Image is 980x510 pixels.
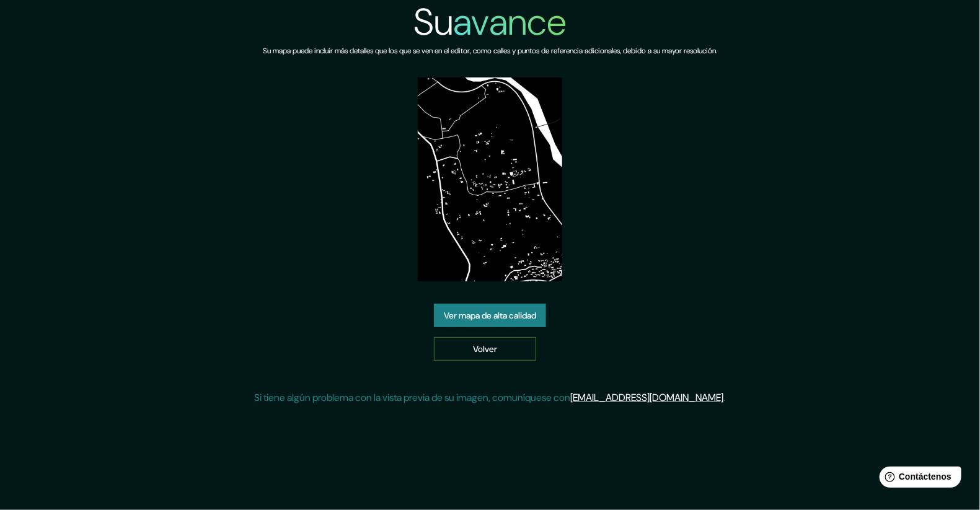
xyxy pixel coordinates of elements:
font: Ver mapa de alta calidad [444,310,536,321]
a: Ver mapa de alta calidad [434,304,546,327]
font: Si tiene algún problema con la vista previa de su imagen, comuníquese con [255,391,571,404]
img: vista previa del mapa creado [418,77,562,281]
iframe: Lanzador de widgets de ayuda [870,462,966,496]
a: Volver [434,337,536,361]
font: Volver [473,343,497,354]
a: [EMAIL_ADDRESS][DOMAIN_NAME] [571,391,724,404]
font: . [724,391,726,404]
font: Su mapa puede incluir más detalles que los que se ven en el editor, como calles y puntos de refer... [263,46,717,56]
